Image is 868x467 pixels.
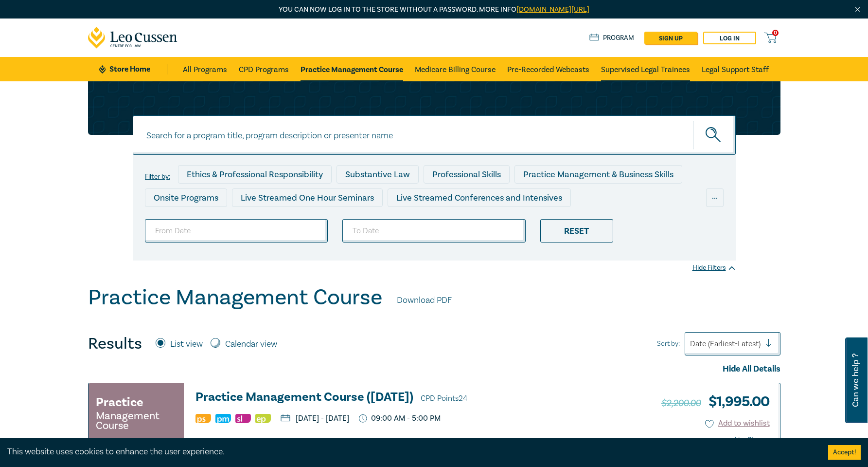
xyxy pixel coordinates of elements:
div: Live Streamed Practical Workshops [145,212,299,230]
div: Pre-Recorded Webcasts [304,212,416,230]
div: Hide All Details [88,363,780,375]
div: Hide Filters [692,263,736,273]
p: 09:00 AM - 5:00 PM [359,414,441,423]
div: Professional Skills [424,165,510,184]
div: Reset [540,219,613,243]
div: Onsite Programs [145,188,227,207]
a: Practice Management Course [301,57,403,81]
small: Management Course [96,411,177,430]
a: Practice Management Course ([DATE]) CPD Points24 [195,391,595,405]
label: Calendar view [225,338,277,351]
div: National Programs [532,212,621,230]
label: Filter by: [145,173,170,181]
div: 10 CPD Point Packages [421,212,527,230]
span: Can we help ? [851,343,860,417]
p: [DATE] - [DATE] [281,414,349,422]
img: Close [853,5,862,14]
h4: Results [88,334,142,354]
h1: Practice Management Course [88,285,382,310]
strong: Live Stream [735,435,770,444]
img: Substantive Law [235,414,251,423]
button: Accept cookies [828,445,861,460]
input: Sort by [690,338,692,349]
img: Practice Management & Business Skills [215,414,231,423]
div: This website uses cookies to enhance the user experience. [7,446,814,458]
img: Professional Skills [195,414,211,423]
a: Log in [703,32,756,44]
p: You can now log in to the store without a password. More info [88,4,780,15]
a: Legal Support Staff [702,57,769,81]
a: Download PDF [397,294,452,307]
div: Live Streamed One Hour Seminars [232,188,383,207]
button: Add to wishlist [705,418,770,429]
a: Medicare Billing Course [415,57,496,81]
input: From Date [145,219,328,243]
input: Search for a program title, program description or presenter name [133,115,736,155]
a: All Programs [183,57,227,81]
span: $2,200.00 [661,397,701,410]
h3: $ 1,995.00 [661,391,770,413]
div: Practice Management & Business Skills [514,165,682,184]
a: Pre-Recorded Webcasts [507,57,589,81]
a: sign up [644,32,697,44]
div: ... [706,188,724,207]
a: CPD Programs [239,57,289,81]
div: Ethics & Professional Responsibility [178,165,332,184]
div: Live Streamed Conferences and Intensives [388,188,571,207]
h3: Practice Management Course ([DATE]) [195,391,595,405]
span: 0 [772,30,779,36]
span: CPD Points 24 [421,393,467,403]
h3: Practice [96,393,143,411]
img: Ethics & Professional Responsibility [255,414,271,423]
input: To Date [342,219,526,243]
span: Sort by: [657,338,680,349]
a: [DOMAIN_NAME][URL] [516,5,589,14]
label: List view [170,338,203,351]
a: Program [589,33,635,43]
a: Store Home [99,64,167,75]
a: Supervised Legal Trainees [601,57,690,81]
div: Substantive Law [337,165,419,184]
